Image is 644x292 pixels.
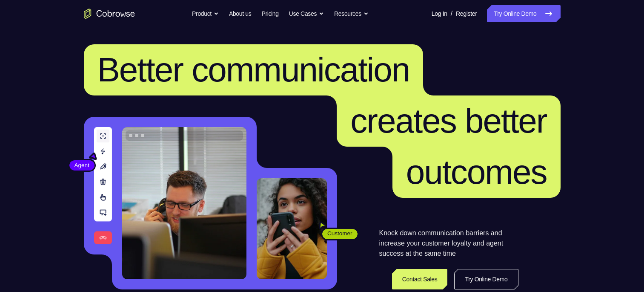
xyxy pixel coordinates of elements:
[97,51,410,89] span: Better communication
[451,9,452,19] span: /
[122,127,246,279] img: A customer support agent talking on the phone
[84,9,135,19] a: Go to the home page
[406,153,547,191] span: outcomes
[392,269,448,289] a: Contact Sales
[432,5,447,22] a: Log In
[334,5,369,22] button: Resources
[257,178,327,279] img: A customer holding their phone
[454,269,518,289] a: Try Online Demo
[192,5,219,22] button: Product
[289,5,324,22] button: Use Cases
[261,5,278,22] a: Pricing
[487,5,560,22] a: Try Online Demo
[379,228,518,259] p: Knock down communication barriers and increase your customer loyalty and agent success at the sam...
[350,102,547,140] span: creates better
[456,5,477,22] a: Register
[229,5,251,22] a: About us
